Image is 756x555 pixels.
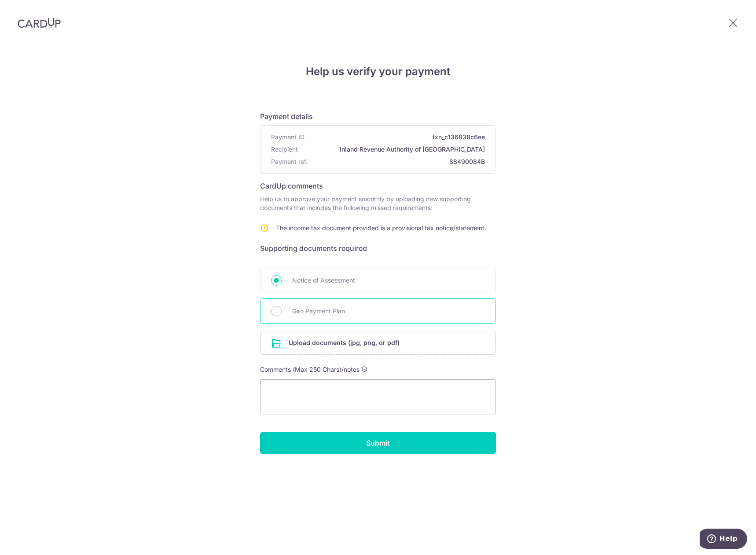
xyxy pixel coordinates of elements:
[700,529,747,551] iframe: Opens a widget where you can find more information
[271,133,305,141] span: Payment ID
[292,306,485,316] span: Giro Payment Plan
[271,145,298,154] span: Recipient
[18,18,61,28] img: CardUp
[260,195,496,212] p: Help us to approve your payment smoothly by uploading new supporting documents that includes the ...
[260,432,496,454] input: Submit
[260,243,496,254] h6: Supporting documents required
[260,331,496,355] div: Upload documents (jpg, png, or pdf)
[311,157,485,166] span: S8490084B
[292,275,485,286] span: Notice of Assessment
[260,64,496,80] h4: Help us verify your payment
[301,145,485,154] span: Inland Revenue Authority of [GEOGRAPHIC_DATA]
[308,133,485,141] span: txn_c136838c6ee
[260,111,496,122] h6: Payment details
[260,181,496,191] h6: CardUp comments
[271,157,308,166] span: Payment ref.
[276,224,486,232] span: The income tax document provided is a provisional tax notice/statement.
[260,366,360,373] span: Comments (Max 250 Chars)/notes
